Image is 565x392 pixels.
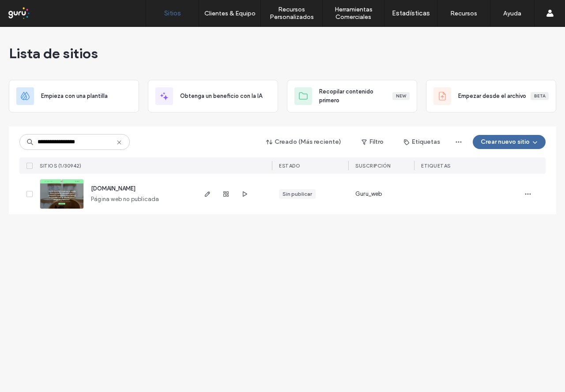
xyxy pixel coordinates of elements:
div: Sin publicar [282,190,312,198]
button: Creado (Más reciente) [259,135,349,149]
label: Recursos Personalizados [261,6,322,21]
span: Obtenga un beneficio con la IA [180,92,262,101]
span: Página web no publicada [91,195,159,204]
div: Recopilar contenido primeroNew [287,80,417,112]
button: Crear nuevo sitio [473,135,546,149]
span: Suscripción [355,163,391,169]
label: Estadísticas [392,9,430,17]
label: Sitios [164,9,181,17]
div: New [392,92,410,100]
div: Beta [531,92,549,100]
a: [DOMAIN_NAME] [91,185,136,192]
div: Empezar desde el archivoBeta [426,80,556,112]
span: Recopilar contenido primero [319,87,392,105]
div: Empieza con una plantilla [9,80,139,112]
button: Filtro [353,135,392,149]
label: Herramientas Comerciales [323,6,384,21]
span: ESTADO [279,163,300,169]
span: SITIOS (1/30942) [40,163,81,169]
label: Clientes & Equipo [204,10,256,17]
label: Recursos [450,10,477,17]
span: Lista de sitios [9,45,98,62]
span: ETIQUETAS [421,163,451,169]
button: Etiquetas [396,135,448,149]
span: Empezar desde el archivo [458,92,526,101]
label: Ayuda [503,10,521,17]
span: Guru_web [355,190,382,198]
div: Obtenga un beneficio con la IA [148,80,278,112]
span: Empieza con una plantilla [41,92,108,101]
